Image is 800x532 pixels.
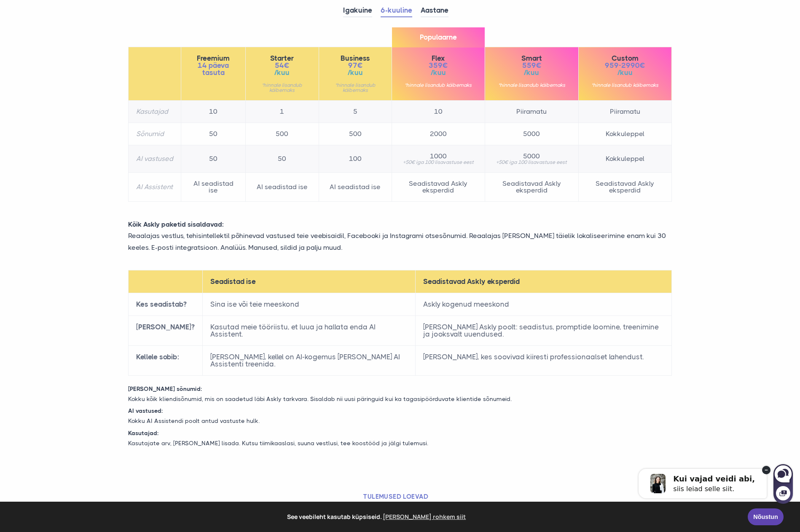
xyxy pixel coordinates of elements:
td: Kokkuleppel [578,123,671,145]
th: Seadistavad Askly eksperdid [415,270,671,293]
td: 500 [319,123,392,145]
small: *hinnale lisandub käibemaks [586,83,664,88]
span: Flex [400,55,477,62]
small: *hinnale lisandub käibemaks [253,83,311,93]
span: 559€ [493,62,570,69]
span: Business [327,55,384,62]
strong: Kõik Askly paketid sisaldavad: [128,220,224,228]
td: Kasutad meie tööriistu, et luua ja hallata enda AI Assistent. [203,315,416,345]
small: *hinnale lisandub käibemaks [400,83,477,88]
span: Freemium [189,55,238,62]
span: 54€ [253,62,311,69]
span: 359€ [400,62,477,69]
p: Kokku AI Assistendi poolt antud vastuste hulk. [122,416,678,426]
span: Kokkuleppel [586,155,664,162]
td: AI seadistad ise [181,173,246,202]
th: Kasutajad [129,101,181,123]
th: Sõnumid [129,123,181,145]
a: Aastane [421,4,448,17]
span: /kuu [586,69,664,76]
td: Seadistavad Askly eksperdid [392,173,485,202]
td: 100 [319,145,392,173]
td: 1 [246,101,319,123]
strong: Kasutajad: [128,430,158,436]
td: [PERSON_NAME] Askly poolt: seadistus, promptide loomine, treenimine ja jooksvalt uuendused. [415,315,671,345]
strong: [PERSON_NAME] sõnumid: [128,385,202,392]
td: 2000 [392,123,485,145]
td: AI seadistad ise [319,173,392,202]
td: 50 [246,145,319,173]
td: 5 [319,101,392,123]
span: /kuu [253,69,311,76]
th: Kes seadistab? [129,293,203,315]
td: Sina ise või teie meeskond [203,293,416,315]
strong: AI vastused: [128,407,163,414]
p: Kokku kõik kliendisõnumid, mis on saadetud läbi Askly tarkvara. Sisaldab nii uusi päringuid kui k... [122,394,678,404]
td: [PERSON_NAME], kellel on AI-kogemus [PERSON_NAME] AI Assistenti treenida. [203,345,416,375]
td: 50 [181,145,246,173]
td: Piiramatu [578,101,671,123]
td: Askly kogenud meeskond [415,293,671,315]
p: Kasutajate arv, [PERSON_NAME] lisada. Kutsu tiimikaaslasi, suuna vestlusi, tee koostööd ja jälgi ... [122,438,678,449]
span: /kuu [327,69,384,76]
span: 97€ [327,62,384,69]
a: learn more about cookies [382,511,467,523]
td: Piiramatu [485,101,578,123]
td: 10 [392,101,485,123]
span: 5000 [493,153,570,160]
span: See veebileht kasutab küpsiseid. [12,511,742,523]
span: 1000 [400,153,477,160]
span: Populaarne [392,27,485,47]
small: *hinnale lisandub käibemaks [493,83,570,88]
td: 5000 [485,123,578,145]
iframe: Askly chat [620,453,794,505]
span: Starter [253,55,311,62]
th: [PERSON_NAME]? [129,315,203,345]
span: /kuu [400,69,477,76]
td: 50 [181,123,246,145]
a: Nõustun [748,508,784,525]
span: 14 päeva tasuta [189,62,238,76]
th: Seadistad ise [203,270,416,293]
td: 500 [246,123,319,145]
span: /kuu [493,69,570,76]
td: 10 [181,101,246,123]
small: *hinnale lisandub käibemaks [327,83,384,93]
h2: TULEMUSED LOEVAD [363,492,672,501]
a: Igakuine [343,4,372,17]
p: Reaalajas vestlus, tehisintellektil põhinevad vastused teie veebisaidil, Facebooki ja Instagrami ... [122,230,678,253]
span: Custom [586,55,664,62]
a: 6-kuuline [381,4,412,17]
td: [PERSON_NAME], kes soovivad kiiresti professionaalset lahendust. [415,345,671,375]
small: +50€ iga 100 lisavastuse eest [400,160,477,165]
th: AI vastused [129,145,181,173]
th: AI Assistent [129,173,181,202]
th: Kellele sobib: [129,345,203,375]
span: 959-2990€ [586,62,664,69]
td: Seadistavad Askly eksperdid [578,173,671,202]
td: AI seadistad ise [246,173,319,202]
span: Smart [493,55,570,62]
small: +50€ iga 100 lisavastuse eest [493,160,570,165]
td: Seadistavad Askly eksperdid [485,173,578,202]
